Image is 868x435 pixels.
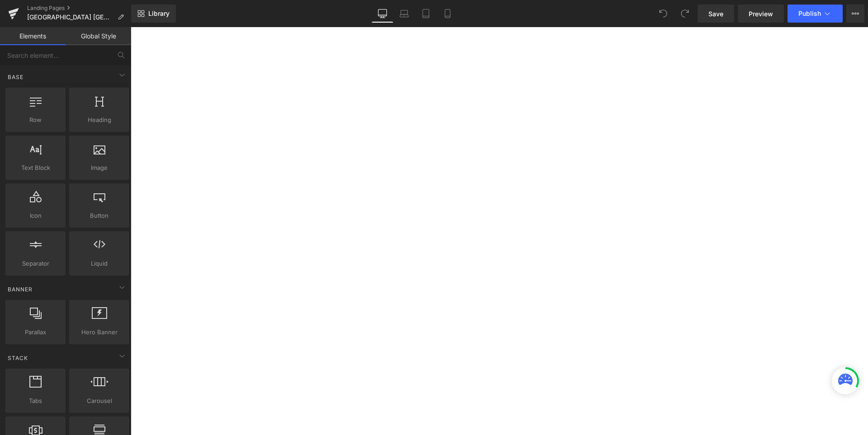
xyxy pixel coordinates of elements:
span: Save [708,9,723,19]
span: Separator [8,259,63,268]
span: Tabs [8,396,63,406]
span: Preview [749,9,773,19]
button: Undo [654,5,672,23]
span: Text Block [8,163,63,173]
a: Preview [738,5,784,23]
a: New Library [131,5,176,23]
span: Heading [72,115,127,125]
span: Stack [7,354,29,362]
a: Global Style [66,27,131,45]
span: [GEOGRAPHIC_DATA] [GEOGRAPHIC_DATA] [27,14,114,21]
button: Publish [788,5,843,23]
a: Mobile [437,5,458,23]
span: Image [72,163,127,173]
span: Publish [798,10,821,17]
a: Laptop [393,5,415,23]
span: Hero Banner [72,327,127,337]
span: Icon [8,211,63,220]
span: Row [8,115,63,125]
span: Carousel [72,396,127,406]
span: Base [7,73,24,81]
a: Tablet [415,5,437,23]
span: Banner [7,285,33,294]
span: Library [148,9,170,18]
button: More [846,5,864,23]
a: Desktop [372,5,393,23]
span: Liquid [72,259,127,268]
span: Parallax [8,327,63,337]
a: Landing Pages [27,5,131,12]
span: Button [72,211,127,220]
button: Redo [676,5,694,23]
